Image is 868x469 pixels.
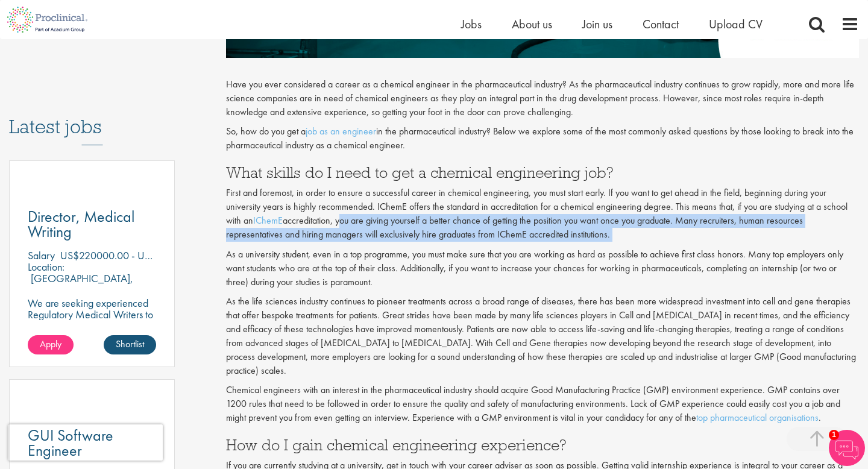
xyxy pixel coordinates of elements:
[226,125,859,153] p: So, how do you get a in the pharmaceutical industry? Below we explore some of the most commonly a...
[512,16,552,32] a: About us
[226,295,859,377] p: As the life sciences industry continues to pioneer treatments across a broad range of diseases, t...
[28,271,133,297] p: [GEOGRAPHIC_DATA], [GEOGRAPHIC_DATA]
[28,297,156,343] p: We are seeking experienced Regulatory Medical Writers to join our client, a dynamic and growing b...
[60,248,372,262] p: US$220000.00 - US$250000.00 per annum + Highly Competitive Salary
[9,86,175,145] h3: Latest jobs
[461,16,482,32] a: Jobs
[28,335,74,354] a: Apply
[226,248,859,289] p: As a university student, even in a top programme, you must make sure that you are working as hard...
[226,165,859,180] h3: What skills do I need to get a chemical engineering job?
[582,16,612,32] a: Join us
[28,248,55,262] span: Salary
[306,125,376,137] a: job as an engineer
[829,430,839,440] span: 1
[40,338,61,350] span: Apply
[226,186,859,241] p: First and foremost, in order to ensure a successful career in chemical engineering, you must star...
[226,437,859,453] h3: How do I gain chemical engineering experience?
[28,206,134,242] span: Director, Medical Writing
[28,209,156,239] a: Director, Medical Writing
[253,214,283,227] a: IChemE
[226,383,859,425] p: Chemical engineers with an interest in the pharmaceutical industry should acquire Good Manufactur...
[709,16,763,32] a: Upload CV
[829,430,865,466] img: Chatbot
[643,16,679,32] a: Contact
[104,335,156,354] a: Shortlist
[226,78,859,119] p: Have you ever considered a career as a chemical engineer in the pharmaceutical industry? As the p...
[696,411,819,424] a: top pharmaceutical organisations
[8,424,163,461] iframe: reCAPTCHA
[28,260,64,274] span: Location:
